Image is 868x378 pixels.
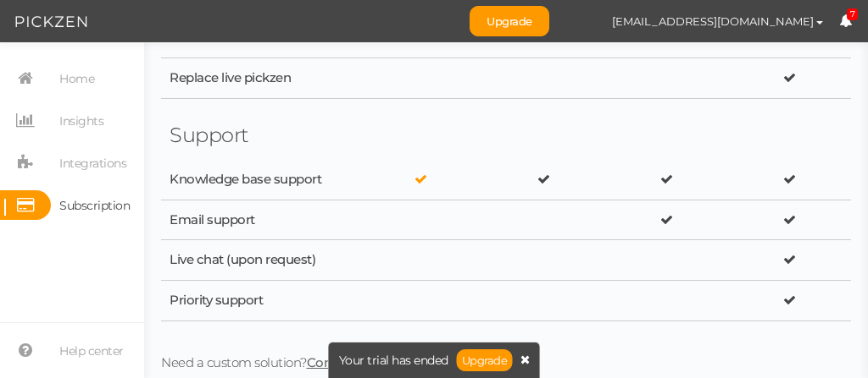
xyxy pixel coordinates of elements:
[170,172,351,188] div: Knowledge base support
[847,8,859,21] span: 7
[596,7,839,36] button: [EMAIL_ADDRESS][DOMAIN_NAME]
[170,252,351,268] div: Live chat (upon request)
[59,107,103,134] span: Insights
[566,7,596,36] img: 5bd36805eb8b02df90186b5df0c771a8
[612,14,814,28] span: [EMAIL_ADDRESS][DOMAIN_NAME]
[161,355,851,371] div: Need a custom solution?
[170,70,351,86] div: Replace live pickzen
[59,65,94,92] span: Home
[15,12,87,32] img: Pickzen logo
[307,354,450,370] span: Contact our Sales Team
[470,6,549,36] a: Upgrade
[339,354,448,366] span: Your trial has ended
[59,337,124,364] span: Help center
[59,150,126,177] span: Integrations
[170,293,351,309] div: Priority support
[170,212,351,228] div: Email support
[59,192,130,219] span: Subscription
[457,349,513,371] a: Upgrade
[170,123,351,148] div: Support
